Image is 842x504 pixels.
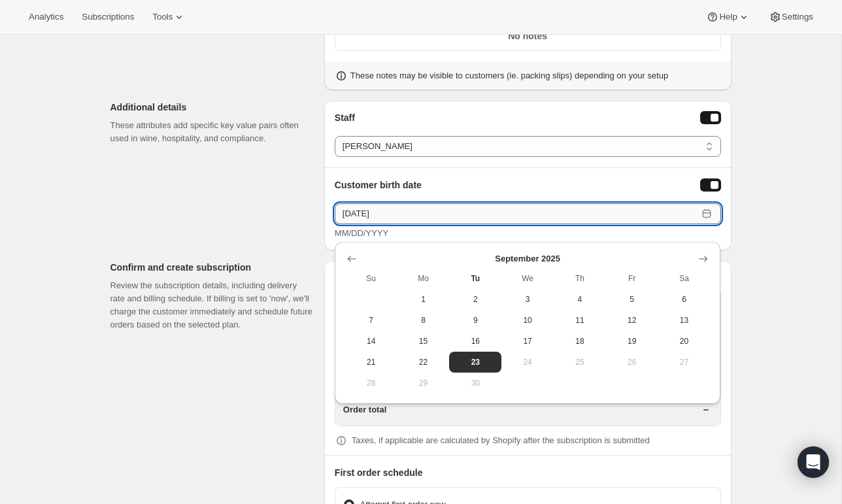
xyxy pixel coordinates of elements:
[664,294,705,305] span: 6
[507,273,548,284] span: We
[658,289,711,310] button: Saturday September 6 2025
[350,336,392,346] span: 14
[698,8,758,26] button: Help
[501,310,554,331] button: Wednesday September 10 2025
[110,279,314,331] p: Review the subscription details, including delivery rate and billing schedule. If billing is set ...
[449,310,501,331] button: Tuesday September 9 2025
[345,268,397,289] th: Sunday
[611,336,653,346] span: 19
[454,378,496,388] span: 30
[501,289,554,310] button: Wednesday September 3 2025
[507,294,548,305] span: 3
[501,331,554,352] button: Wednesday September 17 2025
[658,268,711,289] th: Saturday
[606,310,658,331] button: Friday September 12 2025
[507,315,548,326] span: 10
[397,289,450,310] button: Monday September 1 2025
[606,352,658,373] button: Friday September 26 2025
[694,250,713,268] button: Show next month, October 2025
[403,294,445,305] span: 1
[554,289,606,310] button: Thursday September 4 2025
[343,29,713,42] p: No notes
[350,69,668,82] p: These notes may be visible to customers (ie. packing slips) depending on your setup
[350,357,392,367] span: 21
[719,12,737,22] span: Help
[449,373,501,394] button: Tuesday September 30 2025
[21,8,71,26] button: Analytics
[397,352,450,373] button: Monday September 22 2025
[403,357,445,367] span: 22
[559,294,601,305] span: 4
[350,378,392,388] span: 28
[454,357,496,367] span: 23
[554,268,606,289] th: Thursday
[397,373,450,394] button: Monday September 29 2025
[403,315,445,326] span: 8
[611,315,653,326] span: 12
[403,273,445,284] span: Mo
[335,178,422,193] span: Customer birth date
[782,12,813,22] span: Settings
[700,111,721,124] button: Staff Selector
[449,352,501,373] button: Today Tuesday September 23 2025
[345,310,397,331] button: Sunday September 7 2025
[110,119,314,145] p: These attributes add specific key value pairs often used in wine, hospitality, and compliance.
[611,273,653,284] span: Fr
[343,250,361,268] button: Show previous month, August 2025
[611,294,653,305] span: 5
[507,357,548,367] span: 24
[559,315,601,326] span: 11
[761,8,821,26] button: Settings
[144,8,194,26] button: Tools
[397,310,450,331] button: Monday September 8 2025
[559,357,601,367] span: 25
[82,12,134,22] span: Subscriptions
[798,446,829,478] div: Open Intercom Messenger
[658,310,711,331] button: Saturday September 13 2025
[350,315,392,326] span: 7
[449,331,501,352] button: Tuesday September 16 2025
[559,336,601,346] span: 18
[664,357,705,367] span: 27
[559,273,601,284] span: Th
[345,373,397,394] button: Sunday September 28 2025
[110,261,314,274] p: Confirm and create subscription
[611,357,653,367] span: 26
[454,336,496,346] span: 16
[343,403,386,416] p: Order total
[350,273,392,284] span: Su
[606,268,658,289] th: Friday
[29,12,63,22] span: Analytics
[606,331,658,352] button: Friday September 19 2025
[554,352,606,373] button: Thursday September 25 2025
[74,8,142,26] button: Subscriptions
[664,336,705,346] span: 20
[110,101,314,114] p: Additional details
[454,273,496,284] span: Tu
[152,12,173,22] span: Tools
[335,466,721,479] p: First order schedule
[403,336,445,346] span: 15
[345,331,397,352] button: Sunday September 14 2025
[335,111,355,126] span: Staff
[449,289,501,310] button: Tuesday September 2 2025
[606,289,658,310] button: Friday September 5 2025
[345,352,397,373] button: Sunday September 21 2025
[449,268,501,289] th: Tuesday
[700,178,721,192] button: Birthday Selector
[335,228,388,238] span: MM/DD/YYYY
[403,378,445,388] span: 29
[554,310,606,331] button: Thursday September 11 2025
[397,331,450,352] button: Monday September 15 2025
[352,434,650,447] p: Taxes, if applicable are calculated by Shopify after the subscription is submitted
[507,336,548,346] span: 17
[501,268,554,289] th: Wednesday
[658,352,711,373] button: Saturday September 27 2025
[554,331,606,352] button: Thursday September 18 2025
[664,315,705,326] span: 13
[454,315,496,326] span: 9
[454,294,496,305] span: 2
[664,273,705,284] span: Sa
[658,331,711,352] button: Saturday September 20 2025
[501,352,554,373] button: Wednesday September 24 2025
